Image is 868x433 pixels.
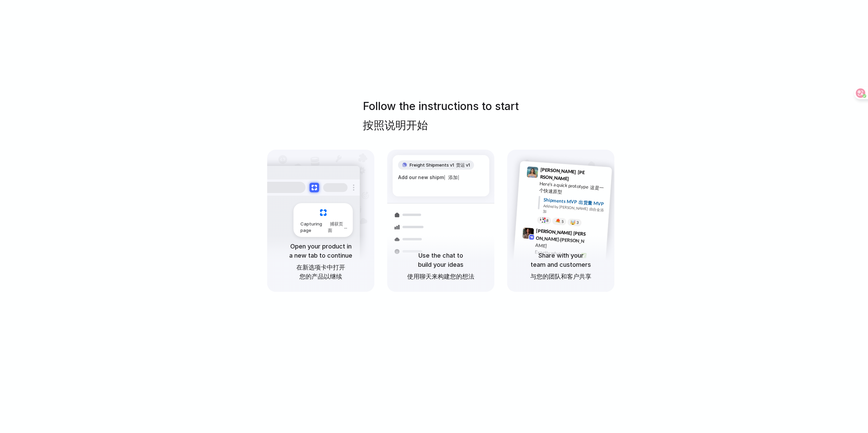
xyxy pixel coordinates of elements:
span: 9:41 AM [588,170,608,186]
div: Here's a quick prototype [539,180,607,198]
font: 使用聊天来构建您的想法 [407,273,474,280]
span: [PERSON_NAME] [540,166,586,183]
span: 3 [576,220,579,224]
span: Freight Shipments v1 [410,162,470,169]
h5: Share with your team and customers [515,251,606,284]
div: Add our new shipm [398,174,484,181]
font: 上午9：42 [588,240,603,252]
div: Added by [PERSON_NAME] [543,203,606,218]
font: 与您的团队和客户共享 [530,273,591,280]
font: [PERSON_NAME]·[PERSON_NAME] [535,230,586,248]
span: 8 [546,218,549,222]
span: Capturing page [300,221,348,234]
font: 在新选项卡中打开您的产品以继续 [296,264,345,280]
font: 捕获页面 [328,221,343,233]
h1: Follow the instructions to start [363,98,519,136]
span: [PERSON_NAME] [535,226,587,252]
font: 这是一个快速原型 [539,184,604,194]
h5: Open your product in a new tab to continue [275,242,366,284]
font: 货运 v1 [456,162,470,168]
h5: Use the chat to build your ideas [395,251,486,284]
font: 出货量 MVP [578,199,604,206]
div: Shipments MVP [544,196,606,207]
font: 添加 [448,174,459,180]
font: 按照说明开始 [363,118,428,132]
font: 由合金添加 [543,207,604,214]
div: 🤯 [570,220,576,225]
span: 5 [561,219,564,223]
font: [PERSON_NAME] [540,169,585,181]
